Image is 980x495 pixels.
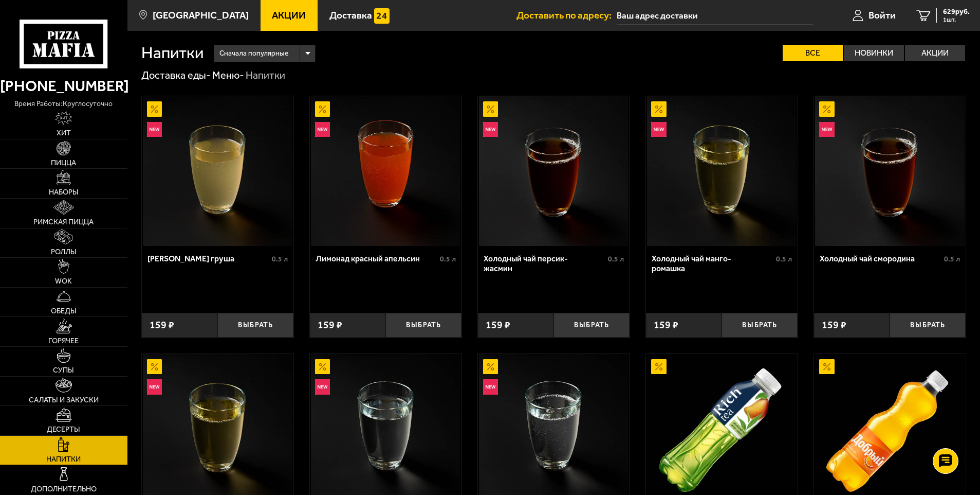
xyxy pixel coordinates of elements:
[844,45,904,61] label: Новинки
[147,379,162,395] img: Новинка
[647,96,797,246] img: Холодный чай манго-ромашка
[316,254,437,263] div: Лимонад красный апельсин
[483,359,498,375] img: Акционный
[143,96,292,246] img: Лимонад груша
[484,254,605,273] div: Холодный чай персик-жасмин
[890,313,966,338] button: Выбрать
[385,313,461,338] button: Выбрать
[651,359,667,375] img: Акционный
[776,255,792,263] span: 0.5 л
[147,359,162,375] img: Акционный
[141,45,204,61] h1: Напитки
[51,160,76,167] span: Пицца
[478,96,630,246] a: АкционныйНовинкаХолодный чай персик-жасмин
[651,122,667,137] img: Новинка
[651,101,667,117] img: Акционный
[141,69,211,81] a: Доставка еды-
[49,189,79,196] span: Наборы
[617,6,812,25] input: Ваш адрес доставки
[51,249,77,256] span: Роллы
[822,320,846,330] span: 159 ₽
[516,10,617,20] span: Доставить по адресу:
[51,308,77,315] span: Обеды
[150,320,174,330] span: 159 ₽
[48,338,79,345] span: Горячее
[217,313,293,338] button: Выбрать
[315,359,330,375] img: Акционный
[147,254,269,263] div: [PERSON_NAME] груша
[246,69,285,82] div: Напитки
[47,426,80,433] span: Десерты
[905,45,965,61] label: Акции
[29,397,99,404] span: Салаты и закуски
[147,122,162,137] img: Новинка
[486,320,510,330] span: 159 ₽
[329,10,372,20] span: Доставка
[483,101,498,117] img: Акционный
[654,320,678,330] span: 159 ₽
[440,255,456,263] span: 0.5 л
[483,379,498,395] img: Новинка
[315,379,330,395] img: Новинка
[722,313,798,338] button: Выбрать
[646,96,798,246] a: АкционныйНовинкаХолодный чай манго-ромашка
[55,278,72,285] span: WOK
[310,96,461,246] a: АкционныйНовинкаЛимонад красный апельсин
[815,96,965,246] img: Холодный чай смородина
[315,122,330,137] img: Новинка
[553,313,630,338] button: Выбрать
[783,45,843,61] label: Все
[147,101,162,117] img: Акционный
[212,69,244,81] a: Меню-
[31,486,97,493] span: Дополнительно
[33,219,94,226] span: Римская пицца
[819,122,835,137] img: Новинка
[272,255,288,263] span: 0.5 л
[46,456,81,463] span: Напитки
[142,96,293,246] a: АкционныйНовинкаЛимонад груша
[944,255,960,263] span: 0.5 л
[219,44,288,63] span: Сначала популярные
[272,10,306,20] span: Акции
[311,96,460,246] img: Лимонад красный апельсин
[608,255,624,263] span: 0.5 л
[814,96,966,246] a: АкционныйНовинкаХолодный чай смородина
[483,122,498,137] img: Новинка
[868,10,896,20] span: Войти
[819,101,835,117] img: Акционный
[479,96,628,246] img: Холодный чай персик-жасмин
[374,8,390,24] img: 15daf4d41897b9f0e9f617042186c801.svg
[819,359,835,375] img: Акционный
[820,254,941,263] div: Холодный чай смородина
[315,101,330,117] img: Акционный
[943,16,970,23] span: 1 шт.
[57,130,71,137] span: Хит
[318,320,342,330] span: 159 ₽
[53,367,74,374] span: Супы
[153,10,249,20] span: [GEOGRAPHIC_DATA]
[943,8,970,15] span: 629 руб.
[652,254,773,273] div: Холодный чай манго-ромашка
